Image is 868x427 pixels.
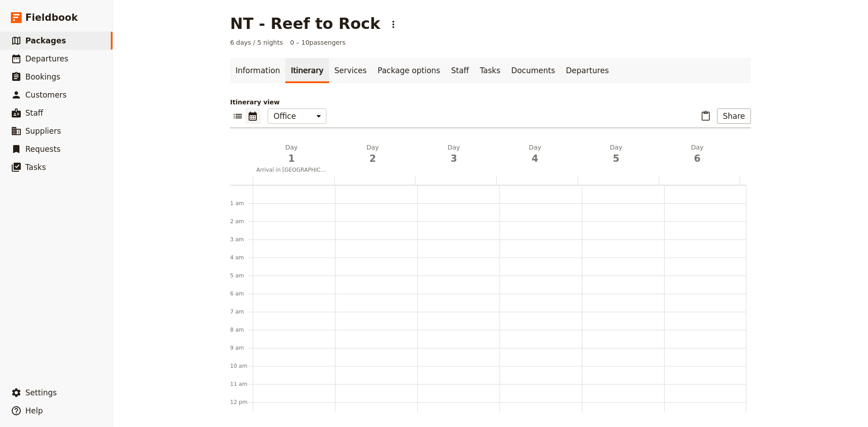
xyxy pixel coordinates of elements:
span: Bookings [25,72,60,81]
a: Tasks [474,58,506,83]
button: Day1Arrival in [GEOGRAPHIC_DATA] [253,143,334,176]
div: 7 am [230,308,253,315]
button: Day5 [577,143,659,169]
div: 9 am [230,344,253,352]
span: 6 [662,152,733,165]
span: Customers [25,90,66,99]
button: Calendar view [245,108,260,124]
h2: Day [338,143,408,165]
a: Documents [506,58,561,83]
h2: Day [500,143,571,165]
a: Information [230,58,285,83]
a: Services [329,58,373,83]
button: Actions [386,17,401,32]
span: Tasks [25,163,46,172]
a: Package options [372,58,445,83]
a: Itinerary [285,58,329,83]
div: 11 am [230,380,253,388]
span: 3 [419,152,489,165]
div: 5 am [230,272,253,279]
h2: Day [256,143,327,165]
span: Requests [25,145,61,154]
span: 4 [500,152,571,165]
span: 2 [338,152,408,165]
button: Day2 [334,143,415,169]
div: 12 pm [230,399,253,406]
a: Staff [446,58,475,83]
span: 1 [256,152,327,165]
button: Paste itinerary item [698,108,713,124]
a: Departures [561,58,614,83]
span: Departures [25,54,68,63]
h2: Day [581,143,651,165]
span: 6 days / 5 nights [230,38,283,47]
div: 10 am [230,362,253,370]
span: 5 [581,152,651,165]
div: 8 am [230,326,253,333]
span: Suppliers [25,127,61,136]
div: 3 am [230,236,253,243]
div: 2 am [230,218,253,225]
h2: Day [662,143,733,165]
button: List view [230,108,245,124]
span: 0 – 10 passengers [290,38,346,47]
span: Staff [25,108,43,117]
span: Settings [25,388,57,397]
div: 1 am [230,200,253,207]
span: Help [25,406,43,415]
h2: Day [419,143,489,165]
button: Day3 [415,143,496,169]
div: 6 am [230,290,253,297]
span: Arrival in [GEOGRAPHIC_DATA] [253,166,330,174]
span: Packages [25,36,66,45]
h1: NT - Reef to Rock [230,14,380,33]
button: Day6 [659,143,740,169]
span: Fieldbook [25,11,78,24]
button: Day4 [496,143,578,169]
div: 4 am [230,254,253,261]
p: Itinerary view [230,98,751,107]
button: Share [717,108,751,124]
